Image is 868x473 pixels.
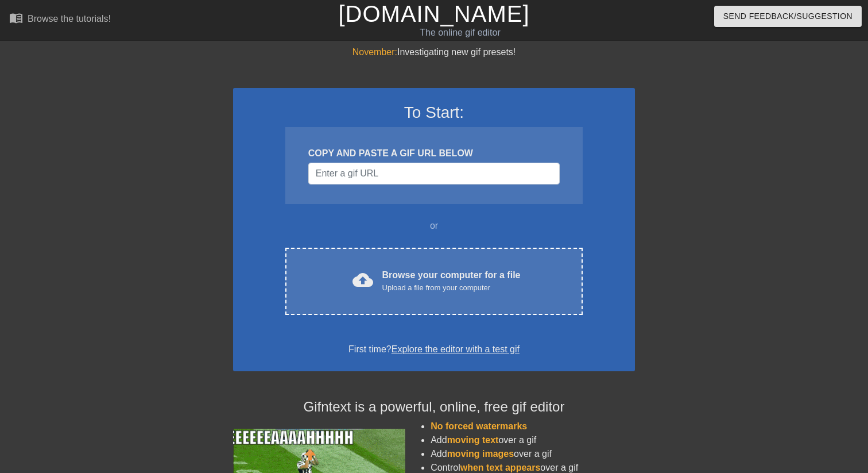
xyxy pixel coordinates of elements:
div: The online gif editor [295,26,625,40]
a: Browse the tutorials! [9,11,111,29]
li: Add over a gif [431,447,635,461]
span: moving images [447,449,514,459]
div: First time? [248,343,620,356]
div: COPY AND PASTE A GIF URL BELOW [308,147,560,160]
span: cloud_upload [352,270,373,290]
div: or [263,219,605,233]
input: Username [308,163,560,184]
span: when text appears [460,463,541,472]
li: Add over a gif [431,433,635,447]
button: Send Feedback/Suggestion [714,6,862,27]
a: [DOMAIN_NAME] [338,1,529,26]
div: Browse your computer for a file [382,268,521,294]
div: Investigating new gif presets! [233,45,635,59]
h4: Gifntext is a powerful, online, free gif editor [233,399,635,416]
div: Browse the tutorials! [28,14,111,24]
span: menu_book [9,11,23,25]
span: moving text [447,435,499,445]
div: Upload a file from your computer [382,282,521,294]
a: Explore the editor with a test gif [392,344,520,354]
span: Send Feedback/Suggestion [723,9,852,24]
h3: To Start: [248,103,620,122]
span: No forced watermarks [431,421,527,431]
span: November: [352,47,397,57]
